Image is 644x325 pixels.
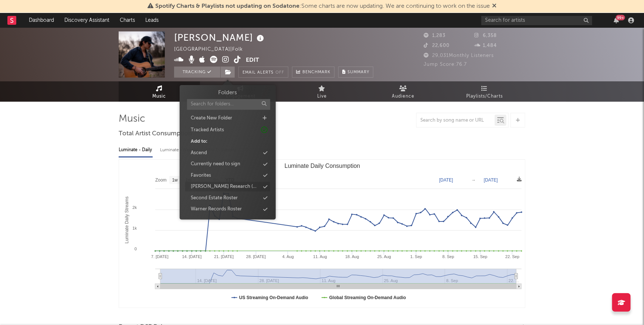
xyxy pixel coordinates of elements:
div: [GEOGRAPHIC_DATA] | Folk [174,45,251,54]
text: 7. [DATE] [151,254,169,259]
span: Total Artist Consumption [119,129,192,138]
a: Charts [115,13,140,28]
text: 4. Aug [282,254,294,259]
a: Live [281,81,363,102]
text: → [471,177,476,183]
span: : Some charts are now updating. We are continuing to work on the issue [155,3,490,9]
em: Off [275,71,284,75]
button: Email AlertsOff [238,67,288,78]
a: Leads [140,13,164,28]
input: Search by song name or URL [417,118,495,123]
span: Live [317,92,327,101]
text: 11. Aug [313,254,327,259]
text: 28. [DATE] [246,254,266,259]
span: Playlists/Charts [467,92,503,101]
a: Dashboard [24,13,59,28]
a: Playlists/Charts [444,81,525,102]
button: Tracking [174,67,220,78]
div: Add to: [191,138,207,145]
a: Discovery Assistant [59,13,115,28]
a: Engagement [200,81,281,102]
span: Music [153,92,166,101]
button: Summary [338,67,373,78]
svg: Luminate Daily Consumption [119,160,525,308]
span: Audience [392,92,415,101]
div: [PERSON_NAME] [174,31,266,44]
text: 0 [135,247,137,251]
text: US Streaming On-Demand Audio [239,295,308,300]
span: Jump Score: 76.7 [424,62,467,67]
text: 15. Sep [474,254,488,259]
span: 1,484 [475,43,497,48]
text: 25. Aug [377,254,391,259]
h3: Folders [218,89,237,97]
button: 99+ [614,17,619,23]
div: Luminate - Daily [119,144,153,156]
input: Search for folders... [187,99,270,110]
span: Spotify Charts & Playlists not updating on Sodatone [155,3,299,9]
text: [DATE] [484,177,498,183]
text: Luminate Daily Consumption [285,163,360,169]
div: Warner Records Roster [191,206,242,213]
text: 14. [DATE] [182,254,202,259]
span: 1,283 [424,33,445,38]
input: Search for artists [481,16,592,25]
span: Dismiss [492,3,496,9]
text: 2k [132,205,137,210]
a: Audience [363,81,444,102]
text: [DATE] [439,177,453,183]
div: Second Estate Roster [191,194,238,202]
a: Benchmark [292,67,335,78]
text: 22. Sep [505,254,519,259]
text: Zoom [155,178,167,183]
text: 1k [132,226,137,230]
text: 18. Aug [345,254,359,259]
text: Global Streaming On-Demand Audio [329,295,406,300]
div: Currently need to sign [191,160,240,168]
span: Summary [348,70,369,74]
div: Favorites [191,172,211,179]
span: 22,600 [424,43,450,48]
text: 8. Sep [443,254,454,259]
button: Edit [246,56,259,65]
text: 1. Sep [410,254,422,259]
text: 1w [172,178,178,183]
div: [PERSON_NAME] Research (NEW FINDS) [191,183,260,190]
a: Music [119,81,200,102]
div: Ascend [191,149,207,157]
div: Create New Folder [191,115,232,122]
span: Benchmark [302,68,331,77]
div: Luminate - Weekly [160,144,199,156]
span: 6,358 [475,33,497,38]
text: 21. [DATE] [214,254,234,259]
text: 22. … [509,278,519,283]
span: 29,031 Monthly Listeners [424,53,494,58]
div: Tracked Artists [191,126,224,134]
text: Luminate Daily Streams [124,196,129,243]
div: 99 + [616,15,625,20]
